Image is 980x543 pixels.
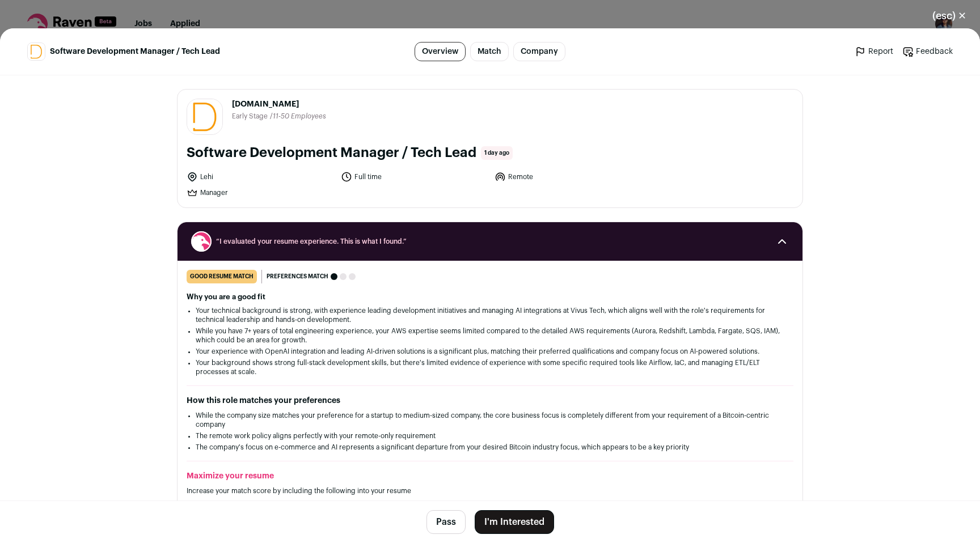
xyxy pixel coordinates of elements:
li: Your background shows strong full-stack development skills, but there's limited evidence of exper... [196,358,784,376]
button: Pass [426,510,466,534]
button: Close modal [919,3,980,28]
h2: How this role matches your preferences [187,395,793,406]
span: 11-50 Employees [273,113,326,120]
span: 1 day ago [481,146,513,160]
li: The remote work policy aligns perfectly with your remote-only requirement [196,431,784,440]
li: While you have 7+ years of total engineering experience, your AWS expertise seems limited compare... [196,326,784,345]
span: Software Development Manager / Tech Lead [50,46,220,57]
p: Increase your match score by including the following into your resume [187,486,793,495]
a: Feedback [902,46,953,57]
li: Manager [187,187,334,198]
li: Early Stage [232,112,270,121]
li: Lehi [187,171,334,183]
img: ca00a79dc3b4d9e5d922eab14a741f3bdde8d51bc7b90094576b88428497f1ba.jpg [28,43,45,60]
h1: Software Development Manager / Tech Lead [187,144,476,162]
li: Remote [495,171,642,183]
div: good resume match [187,270,257,283]
li: The company's focus on e-commerce and AI represents a significant departure from your desired Bit... [196,443,784,452]
h2: Maximize your resume [187,470,793,482]
li: Your technical background is strong, with experience leading development initiatives and managing... [196,306,784,324]
a: Match [470,42,509,61]
h2: Why you are a good fit [187,292,793,302]
span: [DOMAIN_NAME] [232,99,326,110]
span: “I evaluated your resume experience. This is what I found.” [216,237,764,246]
li: While the company size matches your preference for a startup to medium-sized company, the core bu... [196,411,784,429]
li: Your experience with OpenAI integration and leading AI-driven solutions is a significant plus, ma... [196,347,784,356]
a: Report [855,46,893,57]
a: Overview [415,42,466,61]
img: ca00a79dc3b4d9e5d922eab14a741f3bdde8d51bc7b90094576b88428497f1ba.jpg [187,99,222,134]
li: Full time [341,171,488,183]
a: Company [513,42,565,61]
button: I'm Interested [475,510,554,534]
span: Preferences match [267,271,328,282]
li: / [270,112,326,121]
